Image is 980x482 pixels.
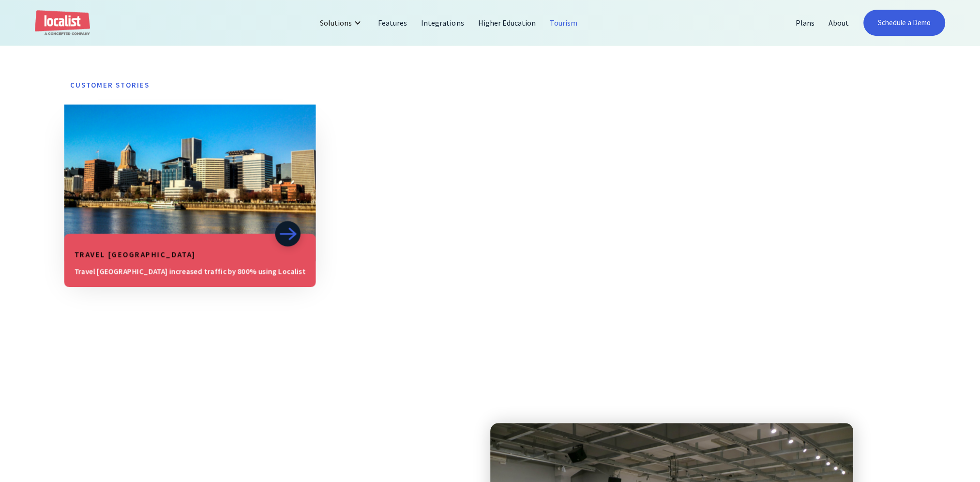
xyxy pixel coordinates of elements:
[35,10,90,36] a: home
[789,11,822,34] a: Plans
[371,11,414,34] a: Features
[70,80,910,91] h6: CUstomer stories
[414,11,471,34] a: Integrations
[74,266,306,277] div: Travel [GEOGRAPHIC_DATA] increased traffic by 800% using Localist
[822,11,856,34] a: About
[64,122,316,287] a: Travel [GEOGRAPHIC_DATA]Travel [GEOGRAPHIC_DATA] increased traffic by 800% using Localist
[471,11,543,34] a: Higher Education
[320,17,352,29] div: Solutions
[74,249,306,261] h5: Travel [GEOGRAPHIC_DATA]
[543,11,585,34] a: Tourism
[863,10,945,36] a: Schedule a Demo
[313,11,371,34] div: Solutions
